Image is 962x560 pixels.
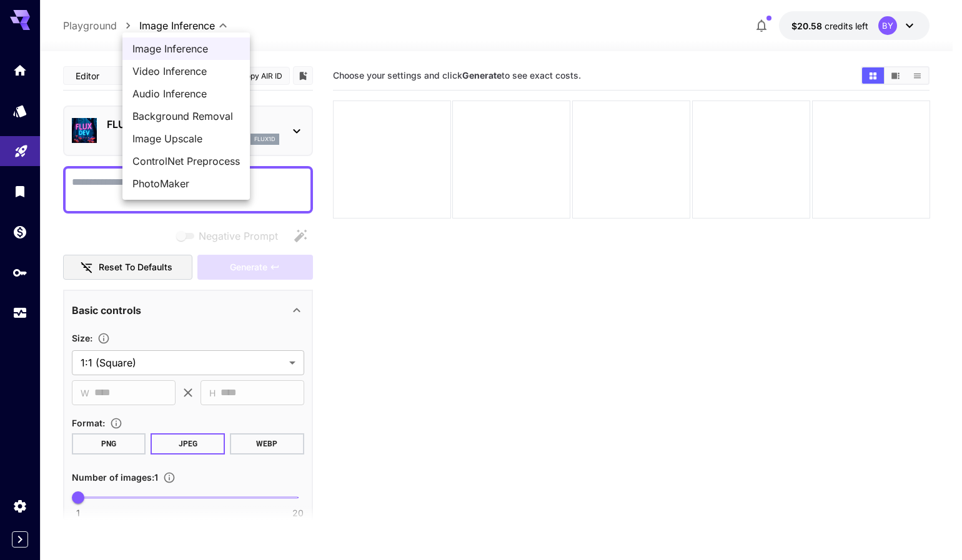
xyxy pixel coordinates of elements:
span: Image Inference [132,41,240,56]
span: Image Upscale [132,131,240,146]
span: Video Inference [132,64,240,79]
span: Background Removal [132,109,240,124]
span: Audio Inference [132,86,240,101]
span: ControlNet Preprocess [132,154,240,169]
span: PhotoMaker [132,176,240,191]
